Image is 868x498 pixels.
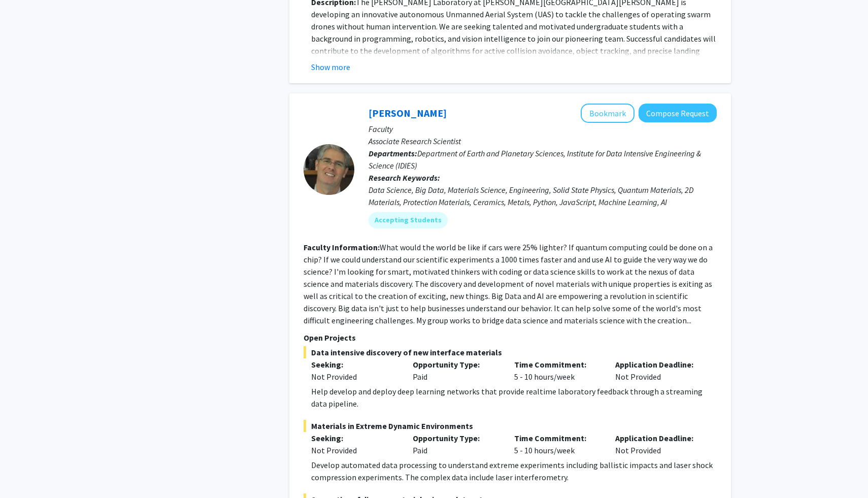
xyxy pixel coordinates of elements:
[304,242,713,325] fg-read-more: What would the world be like if cars were 25% lighter? If quantum computing could be done on a ch...
[413,432,499,444] p: Opportunity Type:
[304,242,380,252] b: Faculty Information:
[413,358,499,371] p: Opportunity Type:
[615,358,702,371] p: Application Deadline:
[311,371,397,383] div: Not Provided
[304,346,717,358] span: Data intensive discovery of new interface materials
[8,452,43,490] iframe: Chat
[369,212,448,228] mat-chip: Accepting Students
[369,184,717,208] div: Data Science, Big Data, Materials Science, Engineering, Solid State Physics, Quantum Materials, 2...
[311,61,350,73] button: Show more
[369,148,417,158] b: Departments:
[304,420,717,432] span: Materials in Extreme Dynamic Environments
[615,432,702,444] p: Application Deadline:
[369,135,717,147] p: Associate Research Scientist
[608,358,709,383] div: Not Provided
[514,432,600,444] p: Time Commitment:
[608,432,709,456] div: Not Provided
[405,358,507,383] div: Paid
[507,358,608,383] div: 5 - 10 hours/week
[311,432,397,444] p: Seeking:
[405,432,507,456] div: Paid
[514,358,600,371] p: Time Commitment:
[369,173,440,183] b: Research Keywords:
[369,107,447,119] a: [PERSON_NAME]
[581,104,635,123] button: Add David Elbert to Bookmarks
[311,358,397,371] p: Seeking:
[507,432,608,456] div: 5 - 10 hours/week
[369,123,717,135] p: Faculty
[304,331,717,344] p: Open Projects
[369,148,701,171] span: Department of Earth and Planetary Sciences, Institute for Data Intensive Engineering & Science (I...
[311,444,397,456] div: Not Provided
[639,104,717,122] button: Compose Request to David Elbert
[311,459,717,483] div: Develop automated data processing to understand extreme experiments including ballistic impacts a...
[311,385,717,410] div: Help develop and deploy deep learning networks that provide realtime laboratory feedback through ...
